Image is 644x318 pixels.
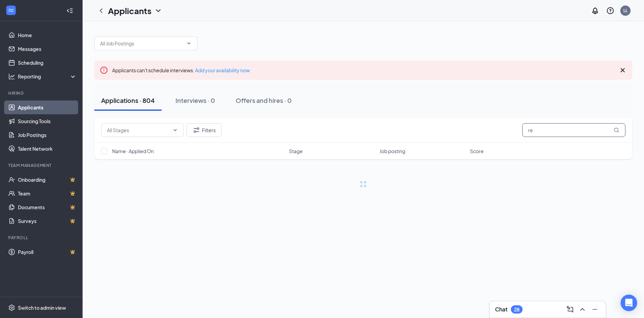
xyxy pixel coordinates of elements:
[289,148,303,155] span: Stage
[18,200,77,214] a: DocumentsCrown
[606,7,614,15] svg: QuestionInfo
[8,7,14,14] svg: WorkstreamLogo
[18,28,77,42] a: Home
[100,40,183,47] input: All Job Postings
[470,148,484,155] span: Score
[8,73,15,80] svg: Analysis
[566,305,574,314] svg: ComposeMessage
[108,5,151,17] h1: Applicants
[522,123,625,137] input: Search in applications
[195,67,250,73] a: Add your availability now
[66,7,73,14] svg: Collapse
[495,306,507,313] h3: Chat
[18,114,77,128] a: Sourcing Tools
[101,96,155,105] div: Applications · 804
[621,295,637,311] div: Open Intercom Messenger
[97,7,105,15] svg: ChevronLeft
[154,7,162,15] svg: ChevronDown
[623,8,627,13] div: LL
[236,96,292,105] div: Offers and hires · 0
[18,142,77,156] a: Talent Network
[578,305,587,314] svg: ChevronUp
[192,126,201,134] svg: Filter
[619,66,627,74] svg: Cross
[100,66,108,74] svg: Error
[591,305,599,314] svg: Minimize
[186,41,192,46] svg: ChevronDown
[18,56,77,70] a: Scheduling
[18,42,77,56] a: Messages
[18,173,77,187] a: OnboardingCrown
[112,67,250,73] span: Applicants can't schedule interviews.
[8,90,75,96] div: Hiring
[107,126,170,134] input: All Stages
[8,304,15,311] svg: Settings
[175,96,215,105] div: Interviews · 0
[172,127,178,133] svg: ChevronDown
[112,148,154,155] span: Name · Applied On
[18,187,77,200] a: TeamCrown
[577,304,588,315] button: ChevronUp
[18,128,77,142] a: Job Postings
[18,73,77,80] div: Reporting
[589,304,600,315] button: Minimize
[514,307,519,312] div: 28
[8,235,75,241] div: Payroll
[18,304,66,311] div: Switch to admin view
[614,127,619,133] svg: MagnifyingGlass
[18,100,77,114] a: Applicants
[18,245,77,259] a: PayrollCrown
[591,7,599,15] svg: Notifications
[18,214,77,228] a: SurveysCrown
[186,123,222,137] button: Filter Filters
[379,148,405,155] span: Job posting
[565,304,576,315] button: ComposeMessage
[8,162,75,168] div: Team Management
